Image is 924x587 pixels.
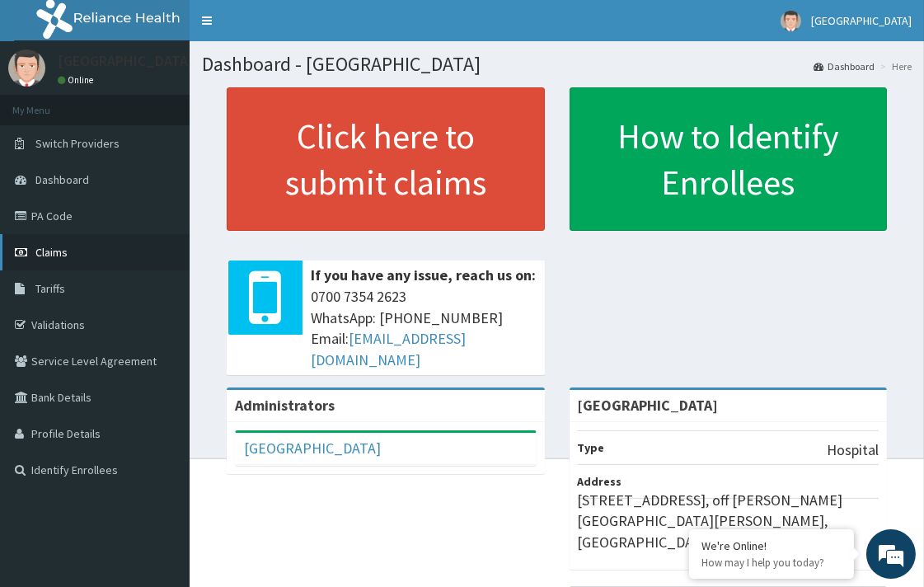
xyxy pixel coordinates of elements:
a: How to Identify Enrollees [570,87,888,231]
span: Claims [35,245,68,260]
p: How may I help you today? [701,556,842,570]
a: [GEOGRAPHIC_DATA] [244,439,381,458]
img: User Image [8,49,45,87]
span: Dashboard [35,172,89,187]
a: Online [58,74,97,86]
b: If you have any issue, reach us on: [311,265,536,284]
span: 0700 7354 2623 WhatsApp: [PHONE_NUMBER] Email: [311,286,537,371]
li: Here [876,59,912,73]
a: Dashboard [814,59,875,73]
div: We're Online! [701,538,842,553]
span: Switch Providers [35,136,120,151]
p: [GEOGRAPHIC_DATA] [58,54,194,68]
p: [STREET_ADDRESS], off [PERSON_NAME][GEOGRAPHIC_DATA][PERSON_NAME], [GEOGRAPHIC_DATA] [578,490,879,553]
p: Hospital [827,439,879,461]
b: Type [578,440,605,455]
img: User Image [781,11,801,31]
b: Address [578,474,622,489]
a: [EMAIL_ADDRESS][DOMAIN_NAME] [311,329,466,369]
a: Click here to submit claims [227,87,545,231]
span: [GEOGRAPHIC_DATA] [811,13,912,28]
h1: Dashboard - [GEOGRAPHIC_DATA] [202,54,912,75]
strong: [GEOGRAPHIC_DATA] [578,396,719,415]
span: Tariffs [35,281,65,296]
b: Administrators [235,396,335,415]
